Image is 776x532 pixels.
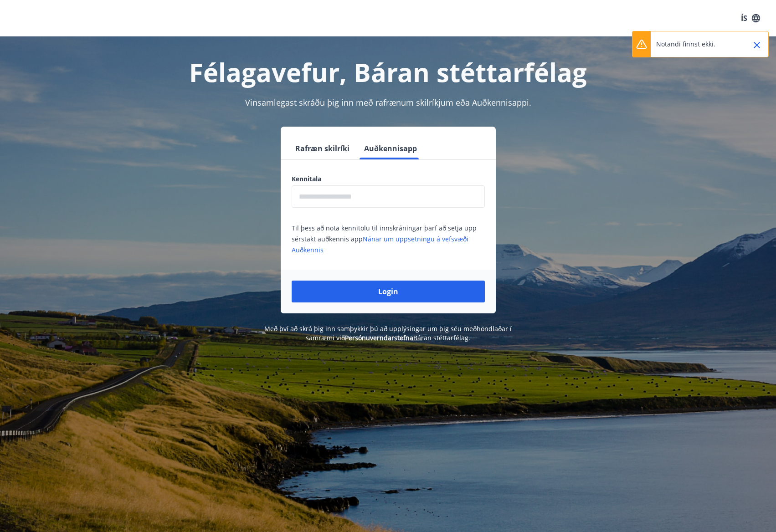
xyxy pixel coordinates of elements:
[360,138,421,159] button: Auðkennisapp
[292,138,353,159] button: Rafræn skilríki
[71,55,705,89] h1: Félagavefur, Báran stéttarfélag
[736,10,765,26] button: ÍS
[656,40,715,49] p: Notandi finnst ekki.
[245,97,531,108] span: Vinsamlegast skráðu þig inn með rafrænum skilríkjum eða Auðkennisappi.
[345,333,413,342] a: Persónuverndarstefna
[292,281,485,302] button: Login
[292,235,468,254] a: Nánar um uppsetningu á vefsvæði Auðkennis
[292,174,485,184] label: Kennitala
[292,224,477,254] span: Til þess að nota kennitölu til innskráningar þarf að setja upp sérstakt auðkennis app
[749,37,765,53] button: Close
[264,324,512,342] span: Með því að skrá þig inn samþykkir þú að upplýsingar um þig séu meðhöndlaðar í samræmi við Báran s...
